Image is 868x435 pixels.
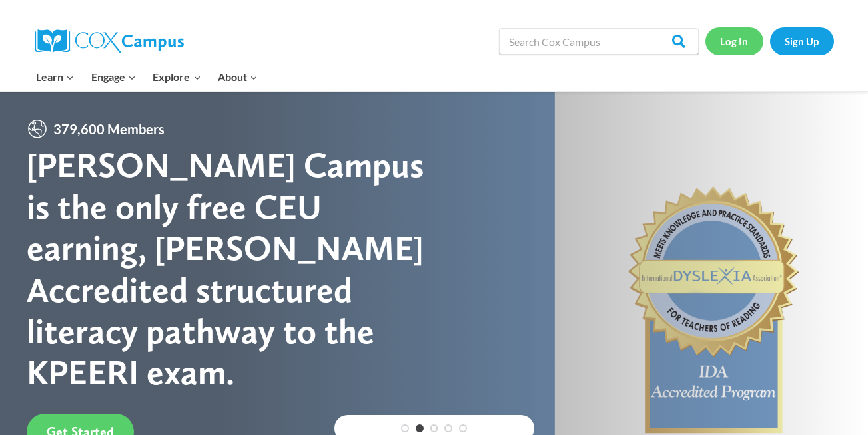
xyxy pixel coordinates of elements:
a: Sign Up [770,27,834,55]
div: [PERSON_NAME] Campus is the only free CEU earning, [PERSON_NAME] Accredited structured literacy p... [27,144,434,393]
a: Log In [705,27,763,55]
input: Search Cox Campus [499,28,699,55]
img: Cox Campus [35,29,184,53]
button: Child menu of About [209,63,266,91]
span: 379,600 Members [48,118,170,140]
button: Child menu of Engage [83,63,145,91]
button: Child menu of Explore [145,63,210,91]
button: Child menu of Learn [28,63,83,91]
nav: Secondary Navigation [705,27,834,55]
nav: Primary Navigation [28,63,266,91]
